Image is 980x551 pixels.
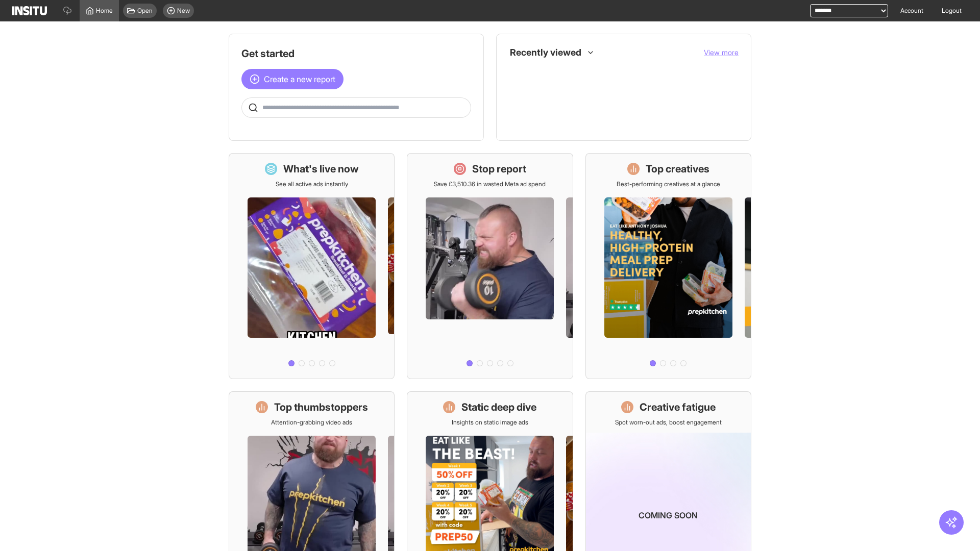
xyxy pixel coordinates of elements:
[137,7,153,15] span: Open
[96,7,113,15] span: Home
[276,180,348,188] p: See all active ads instantly
[434,180,546,188] p: Save £3,510.36 in wasted Meta ad spend
[271,418,352,427] p: Attention-grabbing video ads
[264,73,335,85] span: Create a new report
[472,162,526,176] h1: Stop report
[585,153,751,379] a: Top creativesBest-performing creatives at a glance
[407,153,573,379] a: Stop reportSave £3,510.36 in wasted Meta ad spend
[274,400,368,414] h1: Top thumbstoppers
[241,46,471,61] h1: Get started
[461,400,536,414] h1: Static deep dive
[452,418,528,427] p: Insights on static image ads
[704,48,739,57] span: View more
[12,6,47,15] img: Logo
[704,47,739,58] button: View more
[646,162,709,176] h1: Top creatives
[617,180,720,188] p: Best-performing creatives at a glance
[177,7,190,15] span: New
[241,69,344,89] button: Create a new report
[283,162,359,176] h1: What's live now
[229,153,395,379] a: What's live nowSee all active ads instantly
